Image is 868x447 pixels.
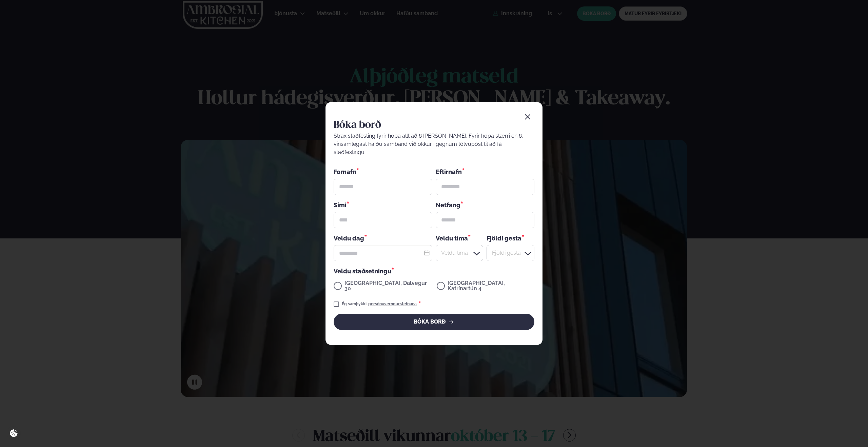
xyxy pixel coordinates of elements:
div: Ég samþykki [342,300,421,308]
div: Veldu staðsetningu [334,267,534,275]
div: Netfang [436,200,534,209]
div: Veldu tíma [436,234,483,242]
button: BÓKA BORÐ [334,314,534,330]
div: Fjöldi gesta [487,234,534,242]
div: Sími [334,200,432,209]
a: Cookie settings [7,426,21,440]
a: persónuverndarstefnuna [368,302,417,307]
div: Eftirnafn [436,167,534,176]
div: Strax staðfesting fyrir hópa allt að 8 [PERSON_NAME]. Fyrir hópa stærri en 8, vinsamlegast hafðu ... [334,132,534,156]
h2: Bóka borð [334,118,534,132]
div: Fornafn [334,167,432,176]
div: Veldu dag [334,234,432,242]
